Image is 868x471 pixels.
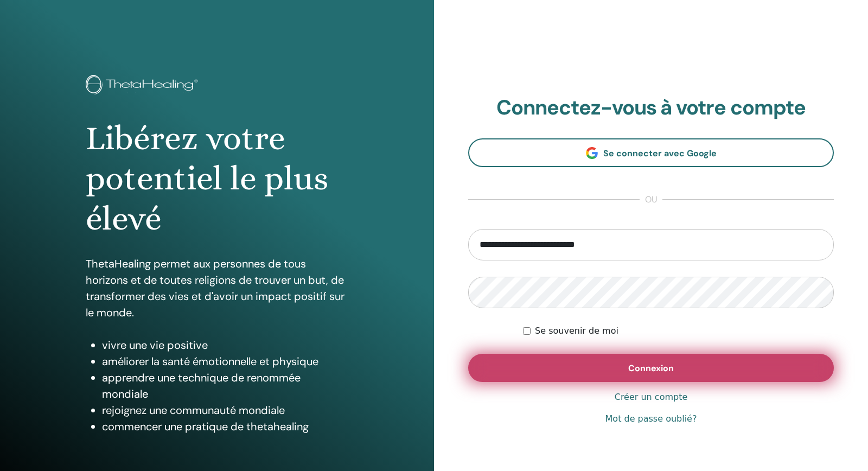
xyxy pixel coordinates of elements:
li: vivre une vie positive [102,337,348,353]
label: Se souvenir de moi [535,324,618,338]
span: ou [640,193,662,206]
a: Mot de passe oublié? [605,412,697,425]
p: ThetaHealing permet aux personnes de tous horizons et de toutes religions de trouver un but, de t... [86,256,348,321]
button: Connexion [468,354,834,382]
a: Créer un compte [615,391,688,404]
span: Se connecter avec Google [603,148,717,159]
a: Se connecter avec Google [468,138,834,167]
span: Connexion [628,362,674,374]
li: améliorer la santé émotionnelle et physique [102,353,348,370]
li: apprendre une technique de renommée mondiale [102,370,348,402]
li: commencer une pratique de thetahealing [102,418,348,435]
div: Keep me authenticated indefinitely or until I manually logout [523,324,834,338]
h2: Connectez-vous à votre compte [468,96,834,120]
li: rejoignez une communauté mondiale [102,402,348,418]
h1: Libérez votre potentiel le plus élevé [86,118,348,239]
